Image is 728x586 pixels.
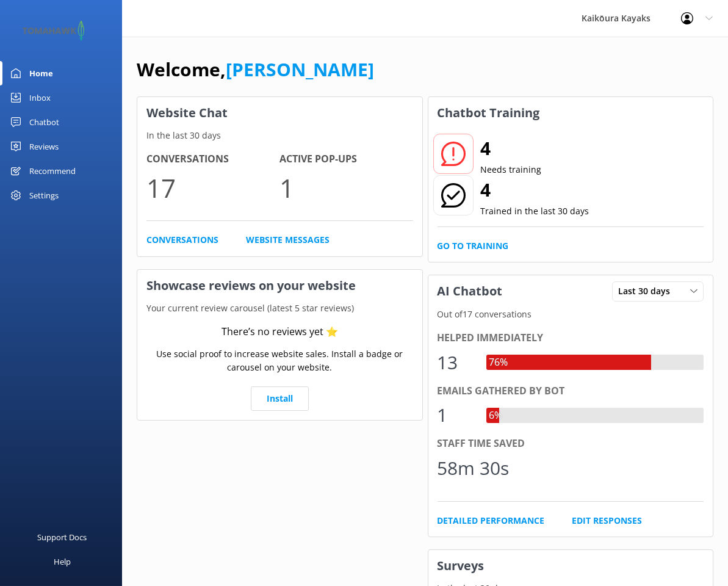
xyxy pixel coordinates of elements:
[486,408,506,424] div: 6%
[618,284,677,298] span: Last 30 days
[146,233,218,247] a: Conversations
[222,324,338,340] div: There’s no reviews yet ⭐
[481,175,589,204] h2: 4
[146,167,279,208] p: 17
[481,163,542,176] p: Needs training
[38,525,87,549] div: Support Docs
[29,61,53,85] div: Home
[438,514,545,527] a: Detailed Performance
[438,348,474,377] div: 13
[29,85,51,110] div: Inbox
[438,400,474,430] div: 1
[572,514,643,527] a: Edit Responses
[226,57,374,82] a: [PERSON_NAME]
[438,436,704,452] div: Staff time saved
[146,151,279,167] h4: Conversations
[481,204,589,218] p: Trained in the last 30 days
[251,386,309,411] a: Install
[428,308,713,321] p: Out of 17 conversations
[438,330,704,346] div: Helped immediately
[486,355,511,371] div: 76%
[29,159,76,183] div: Recommend
[428,550,713,582] h3: Surveys
[279,151,413,167] h4: Active Pop-ups
[29,183,59,208] div: Settings
[137,129,422,142] p: In the last 30 days
[29,134,59,159] div: Reviews
[18,21,88,41] img: 2-1647550015.png
[137,97,422,129] h3: Website Chat
[137,270,422,302] h3: Showcase reviews on your website
[428,97,549,129] h3: Chatbot Training
[246,233,330,247] a: Website Messages
[481,134,542,163] h2: 4
[146,347,413,375] p: Use social proof to increase website sales. Install a badge or carousel on your website.
[29,110,59,134] div: Chatbot
[438,383,704,399] div: Emails gathered by bot
[428,275,512,307] h3: AI Chatbot
[137,55,374,84] h1: Welcome,
[438,239,509,253] a: Go to Training
[54,549,71,574] div: Help
[137,302,422,315] p: Your current review carousel (latest 5 star reviews)
[438,454,510,483] div: 58m 30s
[279,167,413,208] p: 1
